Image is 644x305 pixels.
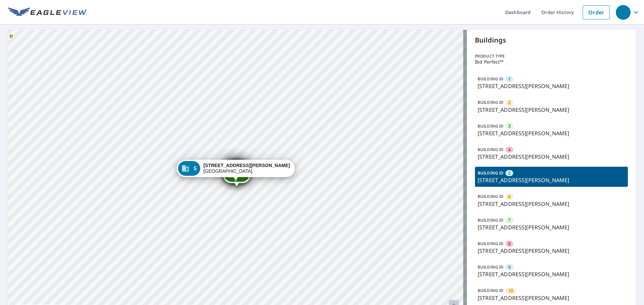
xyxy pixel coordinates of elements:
p: BUILDING ID [478,241,503,246]
span: 5 [194,166,197,171]
p: BUILDING ID [478,123,503,129]
p: BUILDING ID [478,76,503,82]
p: BUILDING ID [478,170,503,176]
span: 2 [508,99,511,106]
p: [STREET_ADDRESS][PERSON_NAME] [478,82,625,90]
p: BUILDING ID [478,288,503,293]
p: BUILDING ID [478,264,503,270]
span: 6 [508,194,511,200]
p: [STREET_ADDRESS][PERSON_NAME] [478,270,625,278]
p: [STREET_ADDRESS][PERSON_NAME] [478,247,625,255]
div: Dropped pin, building 5, Commercial property, 5619 Aldine Bender Rd Houston, TX 77032 [176,160,294,180]
span: 7 [508,217,511,223]
span: 10 [508,288,513,294]
p: [STREET_ADDRESS][PERSON_NAME] [478,153,625,161]
p: [STREET_ADDRESS][PERSON_NAME] [478,223,625,231]
span: 5 [508,170,511,176]
div: [GEOGRAPHIC_DATA] [203,163,290,174]
p: [STREET_ADDRESS][PERSON_NAME] [478,129,625,137]
p: [STREET_ADDRESS][PERSON_NAME] [478,294,625,302]
strong: [STREET_ADDRESS][PERSON_NAME] [203,163,290,168]
p: Buildings [475,35,628,45]
span: 1 [508,76,511,82]
p: BUILDING ID [478,194,503,199]
p: [STREET_ADDRESS][PERSON_NAME] [478,176,625,184]
span: 8 [508,241,511,247]
p: [STREET_ADDRESS][PERSON_NAME] [478,106,625,114]
p: BUILDING ID [478,147,503,152]
p: Product type [475,53,628,59]
span: 9 [508,264,511,271]
p: [STREET_ADDRESS][PERSON_NAME] [478,200,625,208]
span: 4 [508,147,511,153]
span: 3 [508,123,511,129]
img: EV Logo [8,7,87,17]
a: Order [583,5,610,19]
p: BUILDING ID [478,99,503,105]
p: BUILDING ID [478,217,503,223]
p: Bid Perfect™ [475,59,628,65]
